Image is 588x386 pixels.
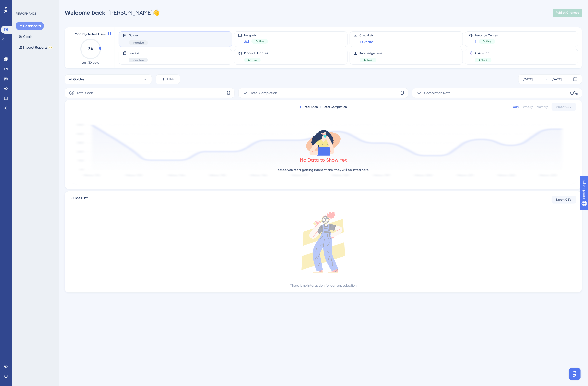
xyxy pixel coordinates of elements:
span: Monthly Active Users [75,31,106,37]
div: No Data to Show Yet [300,157,347,163]
span: Total Completion [250,90,277,96]
span: Checklists [360,34,374,37]
span: 0 [400,89,404,97]
div: [DATE] [552,76,562,82]
span: Active [255,39,264,43]
div: There is no interaction for current selection [290,283,357,288]
span: Active [364,58,372,62]
span: 33 [244,38,249,45]
div: Monthly [537,105,548,109]
button: Export CSV [552,196,576,204]
span: Active [483,39,492,43]
span: Publish Changes [556,11,579,15]
div: Total Seen [300,105,318,109]
span: Need Help? [12,1,31,7]
button: Goals [16,32,35,41]
span: Completion Rate [424,90,451,96]
div: Weekly [523,105,533,109]
div: Daily [512,105,519,109]
span: Welcome back, [65,9,107,16]
div: BETA [48,46,53,49]
button: Export CSV [552,103,576,111]
span: Export CSV [556,105,572,109]
span: 1 [475,38,477,45]
span: 0% [570,89,578,97]
span: Export CSV [556,198,572,202]
span: Active [248,58,257,62]
span: Guides [129,34,148,37]
span: Resource Centers [475,34,499,37]
iframe: UserGuiding AI Assistant Launcher [567,367,582,381]
span: Inactive [133,58,144,62]
div: [DATE] [523,76,533,82]
span: Active [479,58,488,62]
span: 0 [227,89,230,97]
span: All Guides [69,76,84,82]
div: [PERSON_NAME] 👋 [65,9,160,17]
span: Hotspots [244,34,268,37]
p: Once you start getting interactions, they will be listed here [278,167,369,173]
button: Filter [156,74,180,84]
button: All Guides [65,74,152,84]
span: Inactive [133,41,144,45]
span: Surveys [129,51,148,55]
span: AI Assistant [475,51,492,55]
button: Dashboard [16,22,44,30]
span: Total Seen [77,90,93,96]
span: Knowledge Base [360,51,382,55]
div: Total Completion [320,105,347,109]
span: Guides List [71,195,88,204]
button: Impact ReportsBETA [16,43,56,52]
span: Filter [167,76,175,82]
button: Publish Changes [553,9,582,17]
text: 34 [88,46,93,51]
a: + Create [360,39,373,45]
div: PERFORMANCE [16,12,36,16]
span: Product Updates [244,51,268,55]
span: Last 30 days [82,61,99,65]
